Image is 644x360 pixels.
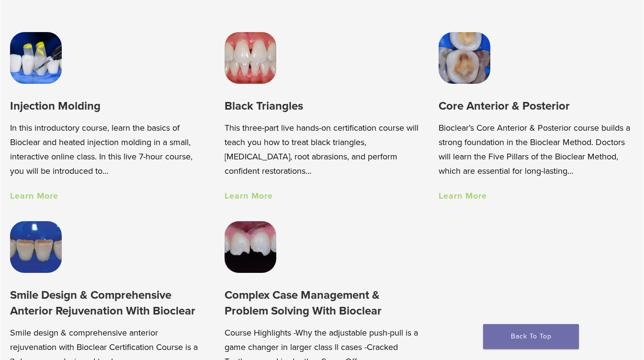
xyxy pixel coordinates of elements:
a: Back To Top [483,324,579,349]
h3: Complex Case Management & Problem Solving With Bioclear [225,287,420,319]
a: Learn More [10,191,58,201]
h3: Injection Molding [10,98,205,114]
a: Learn More [225,191,273,201]
p: Bioclear’s Core Anterior & Posterior course builds a strong foundation in the Bioclear Method. Do... [439,121,634,178]
h3: Core Anterior & Posterior [439,98,634,114]
a: Learn More [439,191,487,201]
p: In this introductory course, learn the basics of Bioclear and heated injection molding in a small... [10,121,205,178]
h3: Smile Design & Comprehensive Anterior Rejuvenation With Bioclear [10,287,205,319]
h3: Black Triangles [225,98,420,114]
p: This three-part live hands-on certification course will teach you how to treat black triangles, [... [225,121,420,178]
